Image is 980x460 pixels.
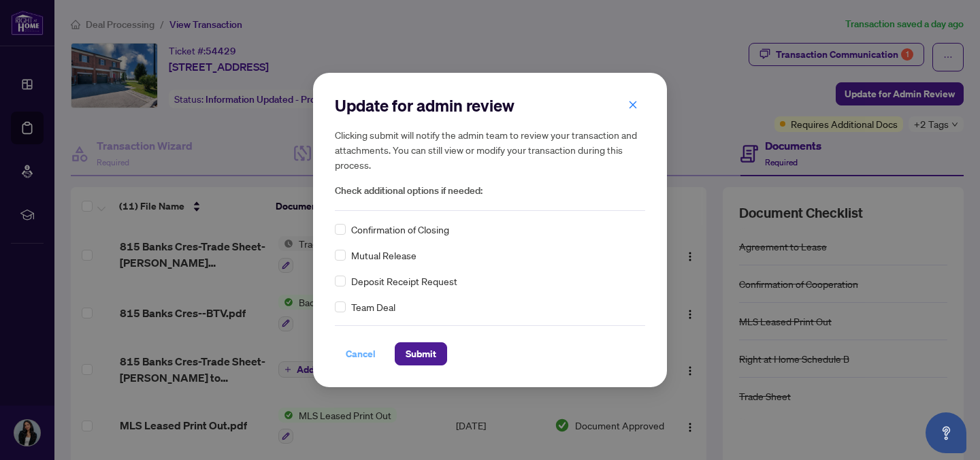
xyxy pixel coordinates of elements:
[351,274,457,289] span: Deposit Receipt Request
[335,95,645,116] h2: Update for admin review
[926,412,966,453] button: Open asap
[351,299,395,314] span: Team Deal
[335,183,645,199] span: Check additional options if needed:
[335,127,645,172] h5: Clicking submit will notify the admin team to review your transaction and attachments. You can st...
[628,100,638,110] span: close
[406,343,436,365] span: Submit
[335,342,387,365] button: Cancel
[351,222,449,237] span: Confirmation of Closing
[395,342,447,365] button: Submit
[346,343,376,365] span: Cancel
[351,248,416,263] span: Mutual Release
